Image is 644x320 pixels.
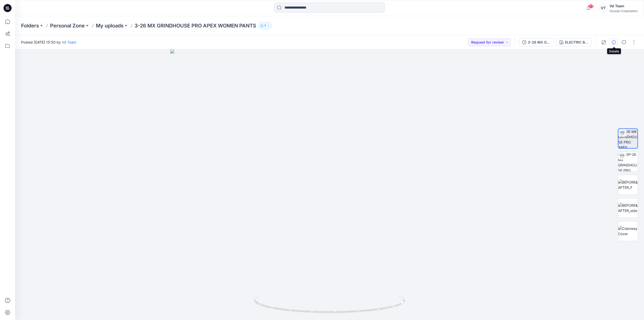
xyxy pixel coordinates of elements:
img: BEFORE&AFTER_F [618,180,638,190]
button: 1 [258,22,272,29]
div: Vd Team [610,3,638,9]
span: 83 [588,4,594,8]
div: ELECTRIC BLUE [565,40,588,45]
div: 3-26 MX GRINDHOUSE PRO APEX WOMEN PANTS [528,40,551,45]
img: Colorway Cover [618,226,638,236]
button: 3-26 MX GRINDHOUSE PRO APEX WOMEN PANTS [519,38,554,46]
button: Details [610,38,618,46]
a: My uploads [96,22,124,29]
span: Posted [DATE] 15:50 by [21,40,76,45]
a: Personal Zone [50,22,85,29]
img: eyJhbGciOiJIUzI1NiIsImtpZCI6IjAiLCJzbHQiOiJzZXMiLCJ0eXAiOiJKV1QifQ.eyJkYXRhIjp7InR5cGUiOiJzdG9yYW... [170,49,489,320]
p: 3-26 MX GRINDHOUSE PRO APEX WOMEN PANTS [135,22,256,29]
img: 3-26 MX GRINDHOUSE PRO APEX WOMEN PANTS [618,129,637,148]
div: VT [598,4,608,13]
div: Hyunjin Corporation [610,9,638,13]
p: 1 [264,23,266,28]
button: ELECTRIC BLUE [556,38,591,46]
a: Folders [21,22,39,29]
a: Vd Team [62,40,76,44]
img: 2J3P-26 MX GRINDHOUSE PRO APEX WOMEN SET [618,152,638,171]
img: BEFORE&AFTER_side [618,203,638,213]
